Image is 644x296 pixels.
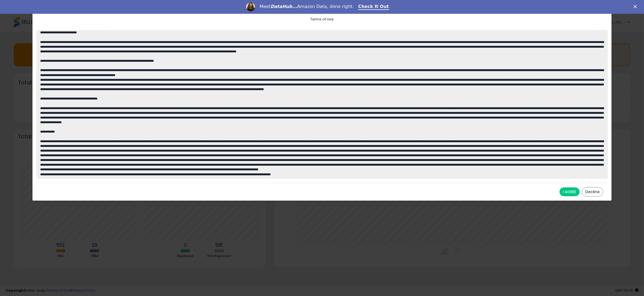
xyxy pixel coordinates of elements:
[634,5,639,8] div: Close
[582,187,603,197] button: Decline
[358,4,389,10] a: Check It Out
[259,4,354,9] div: Meet Amazon Data, done right.
[270,4,297,9] i: DataHub...
[560,187,580,196] button: I AGREE
[246,2,255,11] img: Profile image for Georgie
[41,17,603,22] div: Terms of Use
